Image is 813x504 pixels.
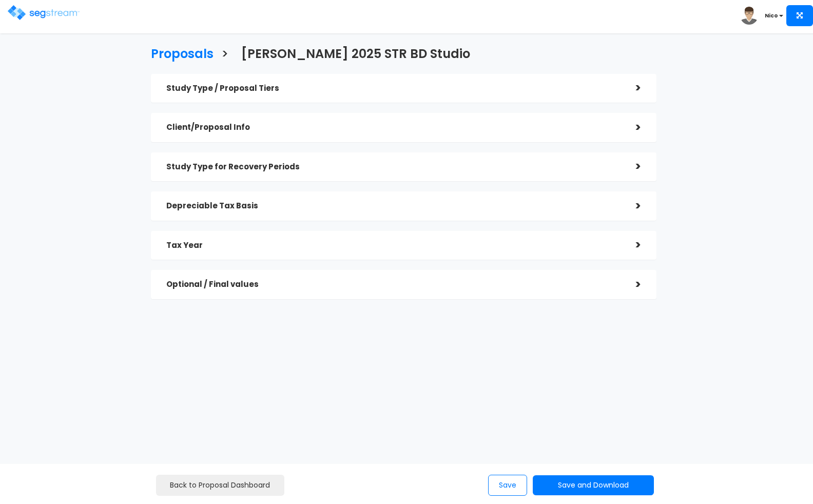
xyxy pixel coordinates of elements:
h5: Tax Year [166,241,621,250]
div: > [621,120,641,135]
div: > [621,198,641,214]
a: Back to Proposal Dashboard [156,475,284,496]
h5: Study Type for Recovery Periods [166,163,621,171]
h5: Optional / Final values [166,280,621,289]
h3: [PERSON_NAME] 2025 STR BD Studio [241,47,470,63]
div: > [621,277,641,293]
img: logo.png [8,5,80,20]
button: Save and Download [533,475,654,495]
img: avatar.png [740,7,758,25]
h3: Proposals [151,47,214,63]
b: Nico [765,12,778,20]
a: Proposals [143,37,214,68]
h3: > [221,47,228,63]
div: > [621,159,641,175]
button: Save [488,475,527,496]
h5: Depreciable Tax Basis [166,202,621,210]
a: [PERSON_NAME] 2025 STR BD Studio [234,37,470,68]
h5: Client/Proposal Info [166,123,621,132]
div: > [621,237,641,253]
h5: Study Type / Proposal Tiers [166,84,621,93]
div: > [621,80,641,96]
